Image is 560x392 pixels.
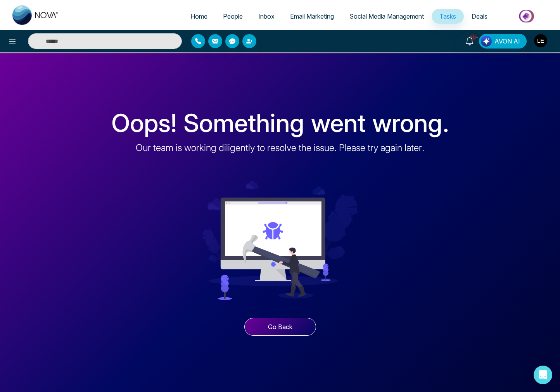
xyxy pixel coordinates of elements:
a: Inbox [251,9,282,24]
span: Email Marketing [290,12,334,20]
a: 10+ [460,34,479,47]
span: Inbox [258,12,275,20]
span: Deals [472,12,487,20]
a: Home [183,9,215,24]
span: Tasks [439,12,456,20]
img: Lead Flow [481,36,492,47]
a: Deals [464,9,495,24]
img: Market-place.gif [499,7,555,25]
button: Go Back [244,318,316,336]
div: Open Intercom Messenger [534,366,552,384]
a: Social Media Management [342,9,432,24]
a: Email Marketing [282,9,342,24]
a: People [215,9,251,24]
span: AVON AI [494,36,520,46]
span: Home [190,12,207,20]
img: Fixing bug [202,163,358,318]
span: People [223,12,243,20]
img: User Avatar [534,34,547,47]
span: Social Media Management [349,12,424,20]
h1: Oops! Something went wrong. [111,108,449,138]
span: 10+ [470,34,477,41]
button: AVON AI [479,34,527,49]
img: Nova CRM Logo [12,5,59,25]
a: Tasks [432,9,464,24]
p: Our team is working diligently to resolve the issue. Please try again later. [136,141,424,155]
